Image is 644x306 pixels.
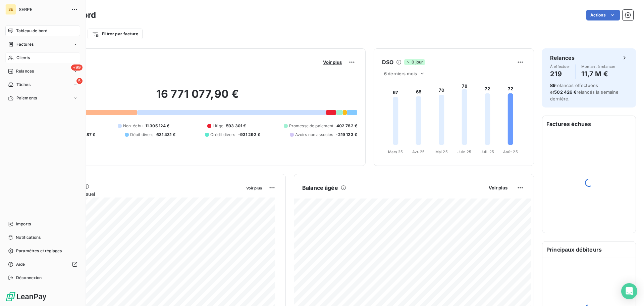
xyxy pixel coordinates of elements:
span: relances effectuées et relancés la semaine dernière. [550,83,619,101]
h2: 16 771 077,90 € [38,87,357,107]
span: Paramètres et réglages [16,248,62,254]
span: 11 305 124 € [145,123,170,129]
span: +99 [71,64,83,71]
img: Logo LeanPay [5,291,47,302]
div: Open Intercom Messenger [621,283,637,299]
button: Voir plus [487,185,509,191]
span: Imports [16,221,31,227]
a: Imports [5,219,80,229]
span: 402 782 € [336,123,357,129]
div: SE [5,4,16,15]
tspan: Juin 25 [458,149,471,154]
a: Paramètres et réglages [5,246,80,256]
span: Débit divers [130,132,154,138]
span: 631 431 € [156,132,175,138]
tspan: Avr. 25 [412,149,425,154]
span: -219 123 € [336,132,357,138]
span: 5 [76,78,83,84]
span: Notifications [16,234,41,241]
span: 6 derniers mois [384,71,417,76]
tspan: Mai 25 [435,149,448,154]
button: Voir plus [321,59,344,65]
tspan: Juil. 25 [481,149,494,154]
span: SERPE [19,7,67,12]
span: Tâches [16,82,31,88]
span: Factures [16,41,34,47]
h4: 11,7 M € [581,69,615,79]
a: Tableau de bord [5,26,80,36]
h6: Relances [550,54,575,62]
span: Avoirs non associés [295,132,333,138]
span: Paiements [16,95,37,101]
span: Voir plus [323,59,342,65]
h6: DSO [382,58,393,66]
tspan: Août 25 [503,149,518,154]
button: Voir plus [244,185,264,191]
span: Clients [16,55,30,61]
span: Déconnexion [16,275,42,281]
h6: Factures échues [542,116,636,132]
h4: 219 [550,69,570,79]
span: Chiffre d'affaires mensuel [38,190,241,198]
a: 5Tâches [5,79,80,90]
a: +99Relances [5,66,80,77]
span: 0 jour [404,59,425,65]
span: Montant à relancer [581,64,615,69]
a: Paiements [5,93,80,103]
span: Aide [16,261,25,267]
span: Tableau de bord [16,28,47,34]
a: Aide [5,259,80,270]
h6: Principaux débiteurs [542,242,636,258]
span: Voir plus [246,186,262,190]
button: Filtrer par facture [88,29,143,39]
span: À effectuer [550,64,570,69]
span: Relances [16,68,34,74]
span: -931 292 € [238,132,261,138]
span: Voir plus [489,185,507,190]
span: 593 301 € [226,123,246,129]
span: Promesse de paiement [289,123,334,129]
span: Non-échu [123,123,143,129]
button: Actions [586,10,620,20]
tspan: Mars 25 [388,149,403,154]
span: 502 426 € [554,89,576,95]
span: 89 [550,83,555,88]
span: Litige [213,123,223,129]
a: Clients [5,52,80,63]
a: Factures [5,39,80,50]
span: Crédit divers [210,132,235,138]
h6: Balance âgée [302,184,338,192]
